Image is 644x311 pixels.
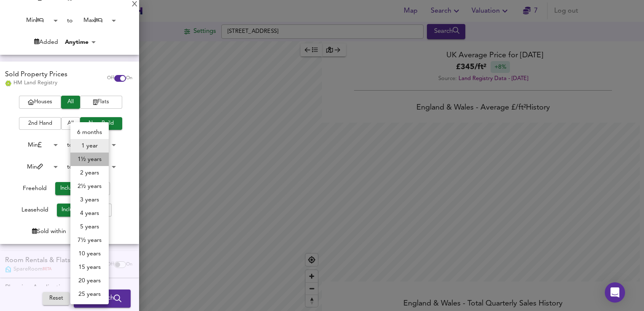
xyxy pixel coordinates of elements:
li: 1½ years [70,153,109,166]
li: 2½ years [70,180,109,193]
li: 3 years [70,193,109,206]
li: 10 years [70,247,109,260]
div: Open Intercom Messenger [605,282,625,303]
li: 5 years [70,220,109,233]
li: 4 years [70,206,109,220]
li: 1 year [70,139,109,153]
li: 2 years [70,166,109,180]
li: 6 months [70,126,109,139]
li: 25 years [70,287,109,301]
li: 20 years [70,274,109,287]
li: 7½ years [70,233,109,247]
li: 15 years [70,260,109,274]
